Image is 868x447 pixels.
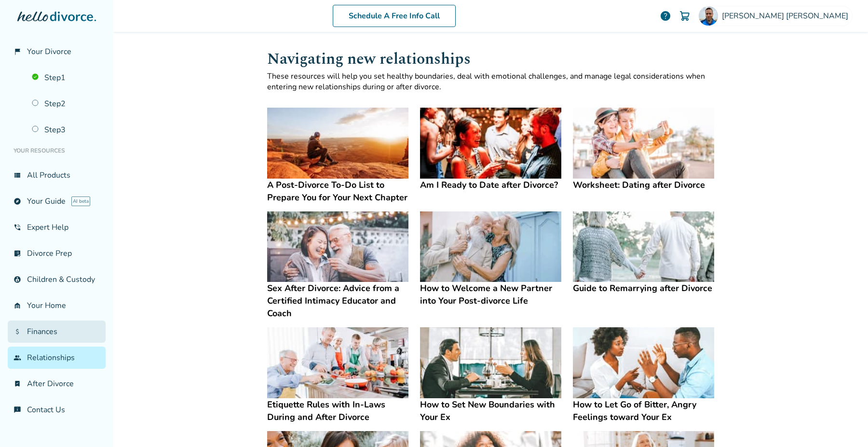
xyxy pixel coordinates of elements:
[14,171,21,179] span: view_list
[14,223,21,231] span: phone_in_talk
[267,108,408,204] a: A Post-Divorce To-Do List to Prepare You for Your Next ChapterA Post-Divorce To-Do List to Prepar...
[8,268,106,291] a: account_childChildren & Custody
[27,46,71,57] span: Your Divorce
[8,373,106,395] a: bookmark_checkAfter Divorce
[820,401,868,447] iframe: Chat Widget
[573,179,714,191] h4: Worksheet: Dating after Divorce
[267,47,715,71] h1: Navigating new relationships
[8,141,106,160] li: Your Resources
[14,328,21,335] span: attach_money
[267,327,408,398] img: Etiquette Rules with In-Laws During and After Divorce
[267,398,408,423] h4: Etiquette Rules with In-Laws During and After Divorce
[420,108,561,179] img: Am I Ready to Date after Divorce?
[267,282,408,320] h4: Sex After Divorce: Advice from a Certified Intimacy Educator and Coach
[267,71,715,92] p: These resources will help you set healthy boundaries, deal with emotional challenges, and manage ...
[573,398,714,423] h4: How to Let Go of Bitter, Angry Feelings toward Your Ex
[26,119,106,141] a: Step3
[8,242,106,265] a: list_alt_checkDivorce Prep
[420,398,561,423] h4: How to Set New Boundaries with Your Ex
[14,354,21,362] span: group
[722,11,852,21] span: [PERSON_NAME] [PERSON_NAME]
[8,216,106,238] a: phone_in_talkExpert Help
[8,41,106,63] a: flag_2Your Divorce
[420,211,561,282] img: How to Welcome a New Partner into Your Post-divorce Life
[14,197,21,205] span: explore
[573,108,714,191] a: Worksheet: Dating after DivorceWorksheet: Dating after Divorce
[420,211,561,307] a: How to Welcome a New Partner into Your Post-divorce LifeHow to Welcome a New Partner into Your Po...
[8,347,106,369] a: groupRelationships
[420,108,561,191] a: Am I Ready to Date after Divorce?Am I Ready to Date after Divorce?
[573,211,714,295] a: Guide to Remarrying after DivorceGuide to Remarrying after Divorce
[26,93,106,115] a: Step2
[660,10,671,22] a: help
[71,196,90,206] span: AI beta
[8,399,106,421] a: chat_infoContact Us
[8,321,106,343] a: attach_moneyFinances
[267,179,408,204] h4: A Post-Divorce To-Do List to Prepare You for Your Next Chapter
[699,6,718,26] img: Keith Harrington
[8,164,106,186] a: view_listAll Products
[573,108,714,179] img: Worksheet: Dating after Divorce
[8,190,106,212] a: exploreYour GuideAI beta
[420,282,561,307] h4: How to Welcome a New Partner into Your Post-divorce Life
[14,302,21,309] span: garage_home
[573,327,714,398] img: How to Let Go of Bitter, Angry Feelings toward Your Ex
[420,327,561,398] img: How to Set New Boundaries with Your Ex
[14,250,21,257] span: list_alt_check
[679,10,691,22] img: Cart
[8,294,106,317] a: garage_homeYour Home
[26,67,106,89] a: Step1
[14,380,21,388] span: bookmark_check
[333,5,456,27] a: Schedule A Free Info Call
[14,406,21,414] span: chat_info
[573,327,714,423] a: How to Let Go of Bitter, Angry Feelings toward Your ExHow to Let Go of Bitter, Angry Feelings tow...
[267,211,408,282] img: Sex After Divorce: Advice from a Certified Intimacy Educator and Coach
[14,276,21,283] span: account_child
[420,179,561,191] h4: Am I Ready to Date after Divorce?
[267,211,408,320] a: Sex After Divorce: Advice from a Certified Intimacy Educator and CoachSex After Divorce: Advice f...
[573,211,714,282] img: Guide to Remarrying after Divorce
[420,327,561,423] a: How to Set New Boundaries with Your ExHow to Set New Boundaries with Your Ex
[267,327,408,423] a: Etiquette Rules with In-Laws During and After DivorceEtiquette Rules with In-Laws During and Afte...
[573,282,714,294] h4: Guide to Remarrying after Divorce
[267,108,408,179] img: A Post-Divorce To-Do List to Prepare You for Your Next Chapter
[14,48,21,56] span: flag_2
